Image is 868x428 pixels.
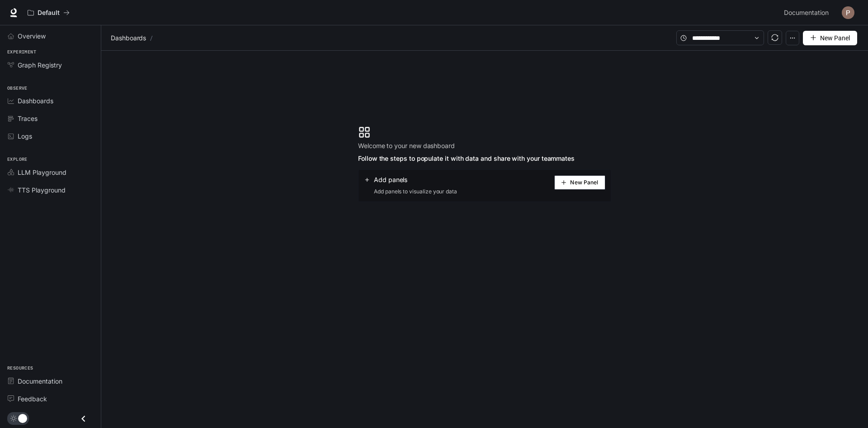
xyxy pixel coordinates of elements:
span: / [150,33,153,43]
span: Dashboards [18,96,53,106]
button: User avatar [839,4,857,22]
p: Default [38,9,60,17]
span: LLM Playground [18,168,66,177]
button: Dashboards [108,33,148,43]
button: All workspaces [24,4,74,22]
span: Dashboards [111,33,146,43]
button: New Panel [803,31,857,45]
span: Documentation [18,376,62,386]
span: sync [771,34,778,41]
a: Dashboards [4,93,97,109]
span: Add panels to visualize your data [364,187,457,196]
span: New Panel [820,33,850,43]
span: plus [561,180,566,185]
span: Traces [18,114,38,123]
a: Documentation [4,373,97,389]
span: Dark mode toggle [18,413,27,423]
span: Welcome to your new dashboard [358,140,575,151]
a: Logs [4,128,97,144]
a: TTS Playground [4,182,97,198]
a: Graph Registry [4,57,97,73]
a: Overview [4,28,97,44]
a: Documentation [780,4,835,22]
a: LLM Playground [4,164,97,180]
span: Documentation [784,7,829,19]
span: Overview [18,31,46,41]
a: Traces [4,111,97,126]
span: plus [810,34,816,41]
span: Graph Registry [18,60,62,70]
button: New Panel [554,175,605,190]
span: New Panel [570,180,598,185]
button: Close drawer [73,409,94,428]
span: Add panels [374,175,407,184]
span: TTS Playground [18,185,66,195]
img: User avatar [842,6,854,19]
span: Logs [18,131,32,141]
span: Feedback [18,394,47,404]
span: Follow the steps to populate it with data and share with your teammates [358,153,575,164]
a: Feedback [4,391,97,407]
